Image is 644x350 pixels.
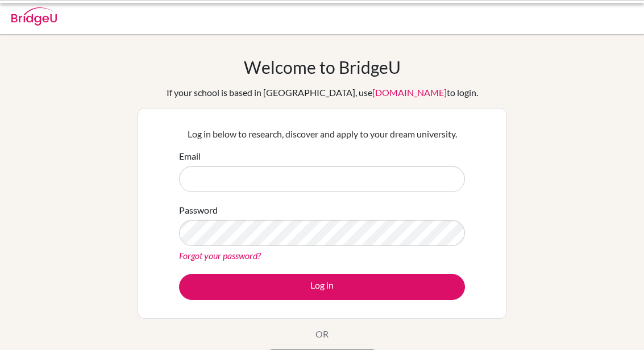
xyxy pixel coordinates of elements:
[244,57,401,77] h1: Welcome to BridgeU
[179,149,201,163] label: Email
[167,86,478,99] div: If your school is based in [GEOGRAPHIC_DATA], use to login.
[179,274,465,300] button: Log in
[179,250,261,261] a: Forgot your password?
[179,127,465,141] p: Log in below to research, discover and apply to your dream university.
[315,327,329,341] p: OR
[372,87,447,98] a: [DOMAIN_NAME]
[11,7,57,26] img: Bridge-U
[179,203,218,217] label: Password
